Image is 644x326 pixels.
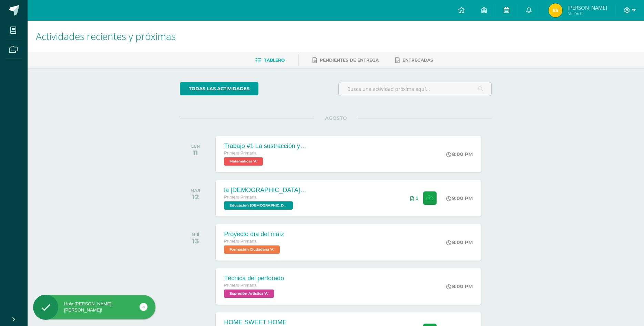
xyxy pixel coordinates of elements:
[224,143,307,150] div: Trabajo #1 La sustracción y su prueba
[410,196,418,201] div: Archivos entregados
[320,57,379,63] span: Pendientes de entrega
[255,55,285,66] a: Tablero
[549,3,562,17] img: 47299b7d614b15432b3fc84b957663f0.png
[180,82,258,95] a: todas las Actividades
[446,239,473,245] div: 8:00 PM
[446,283,473,290] div: 8:00 PM
[402,57,433,63] span: Entregadas
[224,290,274,298] span: Expresión Artística 'A'
[224,319,287,326] div: HOME SWEET HOME
[416,196,418,201] span: 1
[224,231,284,238] div: Proyecto día del maíz
[224,157,263,166] span: Matemáticas 'A'
[446,195,473,201] div: 9:00 PM
[36,30,176,43] span: Actividades recientes y próximas
[568,10,607,16] span: Mi Perfil
[192,232,200,237] div: MIÉ
[191,188,200,193] div: MAR
[339,82,491,96] input: Busca una actividad próxima aquí...
[224,239,256,244] span: Primero Primaria
[191,149,200,157] div: 11
[191,144,200,149] div: LUN
[224,275,284,282] div: Técnica del perforado
[224,151,256,156] span: Primero Primaria
[264,57,285,63] span: Tablero
[224,195,256,200] span: Primero Primaria
[224,201,293,210] span: Educación Cristiana 'A'
[314,115,358,121] span: AGOSTO
[192,237,200,245] div: 13
[33,301,155,313] div: Hola [PERSON_NAME], [PERSON_NAME]!
[224,245,280,254] span: Formación Ciudadana 'A'
[568,4,607,11] span: [PERSON_NAME]
[313,55,379,66] a: Pendientes de entrega
[446,151,473,157] div: 8:00 PM
[395,55,433,66] a: Entregadas
[191,193,200,201] div: 12
[224,283,256,288] span: Primero Primaria
[224,187,307,194] div: la [DEMOGRAPHIC_DATA] la palabra de [DEMOGRAPHIC_DATA]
